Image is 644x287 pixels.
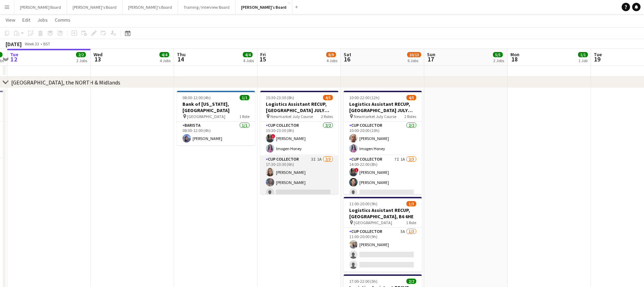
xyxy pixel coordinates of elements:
span: Wed [93,51,103,58]
h3: Logistics Assistant RECUP, [GEOGRAPHIC_DATA], B6 6HE [344,207,422,220]
span: 4/4 [243,52,253,57]
span: 4/4 [159,52,169,57]
span: Newmarket July Course [354,114,396,119]
span: 10/13 [407,52,421,57]
span: 17:00-22:00 (5h) [349,279,377,284]
span: Edit [22,17,30,23]
app-job-card: 15:30-23:30 (8h)4/5Logistics Assistant RECUP, [GEOGRAPHIC_DATA] JULY COURSE, CB8 0XE Newmarket Ju... [260,91,338,194]
app-card-role: CUP COLLECTOR2/215:30-23:30 (8h)![PERSON_NAME]Imogen Honey [260,122,338,155]
span: 1 Role [406,220,416,225]
span: 15:30-23:30 (8h) [266,95,294,100]
span: 4/5 [323,95,333,100]
span: Fri [260,51,266,58]
span: ! [354,168,359,172]
span: Tue [594,51,602,58]
span: [GEOGRAPHIC_DATA] [187,114,225,119]
a: View [3,15,18,24]
span: 1/3 [406,201,416,206]
span: 18 [509,55,519,63]
a: Edit [20,15,33,24]
span: Mon [510,51,519,58]
span: 1 Role [239,114,249,119]
div: 4 Jobs [160,58,171,63]
span: 17 [426,55,435,63]
h3: Bank of [US_STATE], [GEOGRAPHIC_DATA] [177,101,255,113]
span: 4/5 [406,95,416,100]
span: 13 [92,55,103,63]
button: [PERSON_NAME] Board [14,0,67,14]
span: [GEOGRAPHIC_DATA] [354,220,392,225]
span: 16 [343,55,351,63]
span: 2/2 [76,52,86,57]
span: ! [271,134,275,138]
h3: Logistics Assistant RECUP, [GEOGRAPHIC_DATA] JULY COURSE, CB8 0XE [344,101,422,113]
button: [PERSON_NAME]'s Board [235,0,292,14]
span: 10:00-22:00 (12h) [349,95,380,100]
span: Week 33 [23,41,40,46]
span: Newmarket July Course [270,114,313,119]
div: 4 Jobs [243,58,254,63]
button: [PERSON_NAME]'s Board [67,0,122,14]
div: [GEOGRAPHIC_DATA], the NORTH & Midlands [11,79,120,86]
span: 14 [176,55,186,63]
span: 2 Roles [404,114,416,119]
span: 12 [9,55,18,63]
span: 19 [593,55,602,63]
button: Training / Interview Board [178,0,235,14]
app-card-role: CUP COLLECTOR2/210:00-20:00 (10h)[PERSON_NAME]Imogen Honey [344,122,422,155]
span: View [6,17,15,23]
span: 2/2 [406,279,416,284]
span: Tue [10,51,18,58]
a: Comms [52,15,73,24]
span: Thu [177,51,186,58]
span: 1/1 [240,95,249,100]
div: 2 Jobs [493,58,504,63]
div: 6 Jobs [407,58,421,63]
span: 2 Roles [321,114,333,119]
button: [PERSON_NAME]'s Board [122,0,178,14]
app-job-card: 08:00-12:00 (4h)1/1Bank of [US_STATE], [GEOGRAPHIC_DATA] [GEOGRAPHIC_DATA]1 RoleBarista1/108:00-1... [177,91,255,145]
div: BST [43,41,50,46]
span: Jobs [37,17,48,23]
h3: Logistics Assistant RECUP, [GEOGRAPHIC_DATA] JULY COURSE, CB8 0XE [260,101,338,113]
a: Jobs [35,15,51,24]
app-job-card: 11:00-20:00 (9h)1/3Logistics Assistant RECUP, [GEOGRAPHIC_DATA], B6 6HE [GEOGRAPHIC_DATA]1 RoleCU... [344,197,422,272]
div: 2 Jobs [76,58,87,63]
app-job-card: 10:00-22:00 (12h)4/5Logistics Assistant RECUP, [GEOGRAPHIC_DATA] JULY COURSE, CB8 0XE Newmarket J... [344,91,422,194]
span: 1/1 [578,52,588,57]
app-card-role: Barista1/108:00-12:00 (4h)[PERSON_NAME] [177,122,255,145]
span: 5/5 [493,52,503,57]
span: Sun [427,51,435,58]
app-card-role: CUP COLLECTOR7I1A2/314:00-22:00 (8h)![PERSON_NAME][PERSON_NAME] [344,155,422,199]
span: 08:00-12:00 (4h) [182,95,211,100]
span: Sat [344,51,351,58]
span: Comms [55,17,70,23]
div: 1 Job [578,58,587,63]
app-card-role: CUP COLLECTOR3I1A2/317:30-23:30 (6h)[PERSON_NAME][PERSON_NAME] [260,155,338,199]
div: [DATE] [6,41,22,47]
span: 8/9 [326,52,336,57]
div: 4 Jobs [327,58,337,63]
span: 15 [259,55,266,63]
span: 11:00-20:00 (9h) [349,201,377,206]
app-card-role: CUP COLLECTOR5A1/311:00-20:00 (9h)[PERSON_NAME] [344,228,422,272]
